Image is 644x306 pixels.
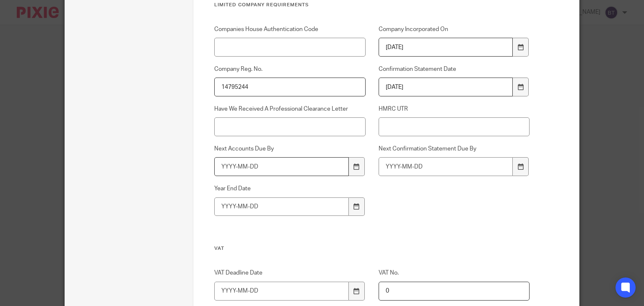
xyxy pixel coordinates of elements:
[379,157,513,176] input: YYYY-MM-DD
[379,65,530,73] label: Confirmation Statement Date
[379,25,530,34] label: Company Incorporated On
[214,269,365,277] label: VAT Deadline Date
[214,105,365,113] label: Have We Received A Professional Clearance Letter
[379,78,513,96] input: Use the arrow keys to pick a date
[214,145,365,153] label: Next Accounts Due By
[214,197,348,216] input: YYYY-MM-DD
[214,245,530,252] h3: VAT
[214,184,365,193] label: Year End Date
[214,282,348,301] input: YYYY-MM-DD
[379,105,530,113] label: HMRC UTR
[214,25,365,34] label: Companies House Authentication Code
[379,38,513,57] input: Use the arrow keys to pick a date
[214,65,365,73] label: Company Reg. No.
[214,2,530,8] h3: Limited Company Requirements
[379,145,530,153] label: Next Confirmation Statement Due By
[379,269,530,277] label: VAT No.
[214,157,348,176] input: YYYY-MM-DD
